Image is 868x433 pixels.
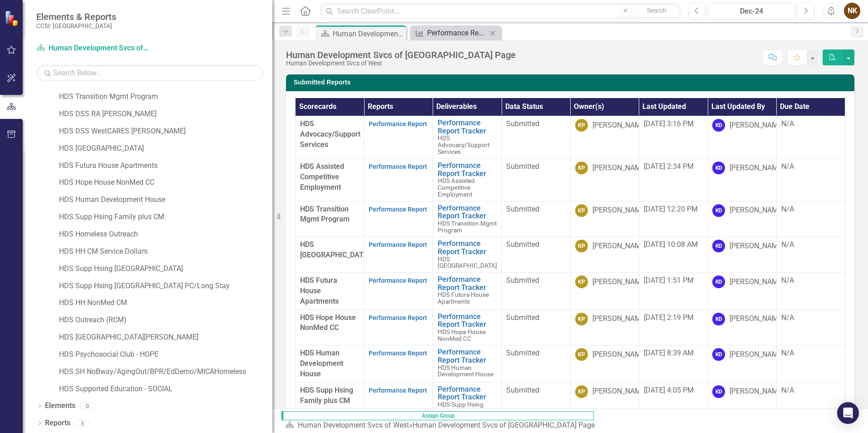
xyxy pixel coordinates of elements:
div: [DATE] 3:16 PM [644,119,703,129]
span: Submitted [506,205,539,213]
a: HDS Supported Education - SOCIAL [59,384,272,394]
a: HDS Psychosocial Club - HOPE [59,349,272,360]
div: [DATE] 2:34 PM [644,162,703,172]
div: KP [575,348,588,361]
div: KP [575,119,588,132]
a: Performance Report [369,163,427,170]
div: [PERSON_NAME] [592,241,647,251]
a: HDS Futura House Apartments [59,161,272,171]
span: HDS Human Development House [300,349,343,378]
div: KD [712,313,725,325]
a: Performance Report Tracker [438,240,497,256]
span: HDS Advocacy/Support Services [300,119,360,149]
a: HDS Homeless Outreach [59,229,272,240]
div: Human Development Svcs of [GEOGRAPHIC_DATA] Page [333,28,404,39]
a: HDS DSS RA [PERSON_NAME] [59,109,272,119]
a: HDS HH CM Service Dollars [59,246,272,257]
a: Human Development Svcs of West [36,43,150,54]
span: HDS Futura House Apartments [300,276,339,305]
div: Human Development Svcs of West [286,60,516,67]
div: N/A [781,162,840,172]
a: Performance Report Tracker [438,385,497,401]
span: Search [647,7,666,14]
div: [DATE] 8:39 AM [644,348,703,359]
div: N/A [781,276,840,286]
a: HDS Hope House NonMed CC [59,177,272,188]
td: Double-Click to Edit Right Click for Context Menu [433,273,501,310]
div: [PERSON_NAME] [730,120,784,131]
div: Dec-24 [711,6,792,17]
a: Performance Report Tracker [438,119,497,135]
td: Double-Click to Edit Right Click for Context Menu [433,310,501,345]
div: [PERSON_NAME] [730,349,784,360]
a: Performance Report [369,241,427,248]
button: Dec-24 [708,3,795,19]
td: Double-Click to Edit Right Click for Context Menu [433,237,501,273]
span: Assign Group [281,411,594,420]
div: » [285,420,598,431]
div: N/A [781,119,840,129]
div: [PERSON_NAME] [730,386,784,397]
a: Performance Report [369,277,427,284]
td: Double-Click to Edit Right Click for Context Menu [433,345,501,383]
td: Double-Click to Edit [502,345,570,383]
div: KP [575,162,588,174]
div: N/A [781,313,840,323]
a: Performance Report Tracker [438,276,497,291]
span: HDS Assisted Competitive Employment [300,162,344,192]
div: KP [575,385,588,398]
div: KD [712,162,725,174]
a: HDS Human Development House [59,195,272,205]
div: KD [712,276,725,288]
div: KP [575,313,588,325]
span: Submitted [506,162,539,171]
img: ClearPoint Strategy [4,10,21,26]
div: N/A [781,348,840,359]
span: HDS Hope House NonMed CC [300,313,356,332]
td: Double-Click to Edit Right Click for Context Menu [433,201,501,237]
div: Human Development Svcs of [GEOGRAPHIC_DATA] Page [286,50,516,60]
span: HDS Transition Mgmt Program [438,220,497,234]
span: Submitted [506,119,539,128]
div: 3 [75,419,89,427]
a: HDS Transition Mgmt Program [59,92,272,102]
td: Double-Click to Edit Right Click for Context Menu [433,158,501,201]
a: Reports [45,418,70,428]
a: HDS Supp Hsing [GEOGRAPHIC_DATA] [59,264,272,274]
span: HDS Human Development House [438,364,493,378]
span: HDS Advocacy/Support Services [438,134,489,155]
h3: Submitted Reports [294,79,850,86]
input: Search ClearPoint... [320,3,682,19]
a: Performance Report Tracker [438,204,497,220]
div: N/A [781,385,840,396]
small: CCSI: [GEOGRAPHIC_DATA] [36,22,116,30]
span: HDS Hope House NonMed CC [438,328,486,342]
td: Double-Click to Edit [502,237,570,273]
span: Submitted [506,349,539,357]
a: Performance Report [369,314,427,321]
td: Double-Click to Edit Right Click for Context Menu [433,116,501,159]
div: KD [712,385,725,398]
a: Performance Report [369,349,427,357]
button: NK [844,3,860,19]
div: [PERSON_NAME] [730,314,784,324]
div: [DATE] 1:51 PM [644,276,703,286]
button: Search [634,5,680,17]
div: N/A [781,204,840,215]
a: Performance Report Tracker [438,162,497,177]
a: HDS DSS WestCARES [PERSON_NAME] [59,126,272,137]
div: KD [712,240,725,252]
span: HDS [GEOGRAPHIC_DATA] [300,240,370,259]
div: N/A [781,240,840,250]
a: Human Development Svcs of West [298,421,409,429]
span: HDS Assisted Competitive Employment [438,177,475,198]
a: HDS [GEOGRAPHIC_DATA][PERSON_NAME] [59,332,272,343]
div: [PERSON_NAME] [592,205,647,216]
div: [PERSON_NAME] [730,205,784,216]
div: KD [712,348,725,361]
a: Performance Report [369,387,427,394]
div: [PERSON_NAME] [592,120,647,131]
div: [DATE] 2:19 PM [644,313,703,323]
div: 0 [80,402,94,410]
a: Performance Report [369,120,427,128]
